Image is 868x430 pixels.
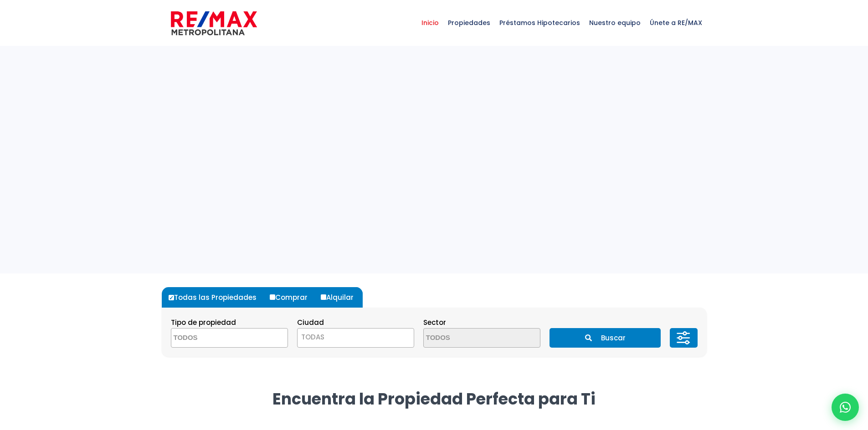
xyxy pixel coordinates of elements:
[297,318,324,327] span: Ciudad
[169,295,174,300] input: Todas las Propiedades
[495,9,585,36] span: Préstamos Hipotecarios
[424,329,512,348] textarea: Search
[321,294,326,300] input: Alquilar
[423,318,446,327] span: Sector
[298,331,414,344] span: TODAS
[171,329,260,348] textarea: Search
[171,318,236,327] span: Tipo de propiedad
[270,294,275,300] input: Comprar
[585,9,645,36] span: Nuestro equipo
[301,332,324,342] span: TODAS
[550,328,661,348] button: Buscar
[171,10,257,37] img: remax-metropolitana-logo
[318,287,363,308] label: Alquilar
[645,9,707,36] span: Únete a RE/MAX
[417,9,443,36] span: Inicio
[272,388,596,410] strong: Encuentra la Propiedad Perfecta para Ti
[166,287,266,308] label: Todas las Propiedades
[297,328,414,348] span: TODAS
[267,287,317,308] label: Comprar
[443,9,495,36] span: Propiedades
